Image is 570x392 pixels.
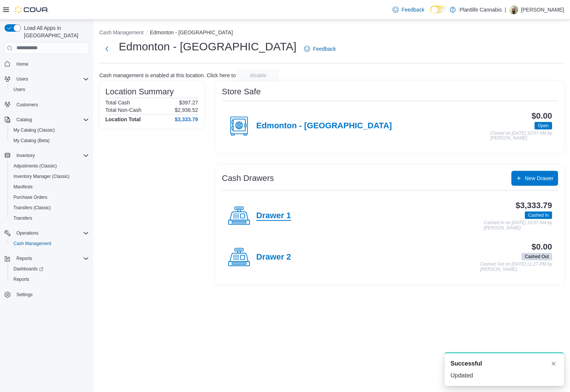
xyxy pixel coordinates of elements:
[13,194,47,200] span: Purchase Orders
[10,203,89,212] span: Transfers (Classic)
[10,264,89,273] span: Dashboards
[525,211,552,219] span: Cashed In
[10,203,54,212] a: Transfers (Classic)
[535,122,552,129] span: Open
[402,6,424,13] span: Feedback
[430,6,446,13] input: Dark Mode
[10,126,89,135] span: My Catalog (Classic)
[16,102,38,108] span: Customers
[7,125,92,135] button: My Catalog (Classic)
[13,151,89,160] span: Inventory
[4,56,89,320] nav: Complex example
[505,5,506,14] p: |
[7,135,92,146] button: My Catalog (Beta)
[532,242,552,251] h3: $0.00
[13,276,29,282] span: Reports
[10,85,28,94] a: Users
[10,239,89,248] span: Cash Management
[1,99,92,110] button: Customers
[105,87,174,96] h3: Location Summary
[528,212,549,219] span: Cashed In
[105,116,141,122] h4: Location Total
[7,213,92,223] button: Transfers
[175,116,198,122] h4: $3,333.79
[525,253,549,260] span: Cashed Out
[13,115,89,124] span: Catalog
[222,87,261,96] h3: Store Safe
[13,229,89,238] span: Operations
[150,29,233,35] button: Edmonton - [GEOGRAPHIC_DATA]
[13,59,89,69] span: Home
[21,24,89,39] span: Load All Apps in [GEOGRAPHIC_DATA]
[13,151,38,160] button: Inventory
[99,29,143,35] button: Cash Management
[525,175,554,182] span: New Drawer
[10,182,35,191] a: Manifests
[16,61,28,67] span: Home
[13,254,89,263] span: Reports
[390,2,427,17] a: Feedback
[10,136,89,145] span: My Catalog (Beta)
[10,193,89,202] span: Purchase Orders
[256,121,392,131] h4: Edmonton - [GEOGRAPHIC_DATA]
[511,171,558,186] button: New Drawer
[10,161,60,170] a: Adjustments (Classic)
[1,74,92,84] button: Users
[7,203,92,213] button: Transfers (Classic)
[175,107,198,113] p: $2,936.52
[301,41,339,56] a: Feedback
[521,5,564,14] p: [PERSON_NAME]
[10,136,53,145] a: My Catalog (Beta)
[10,126,58,135] a: My Catalog (Classic)
[13,138,50,144] span: My Catalog (Beta)
[10,264,46,273] a: Dashboards
[10,182,89,191] span: Manifests
[237,69,279,81] button: disable
[13,241,51,247] span: Cash Management
[105,107,142,113] h6: Total Non-Cash
[7,264,92,274] a: Dashboards
[509,5,518,14] div: Ryan Noftall
[484,220,552,231] p: Cashed In on [DATE] 10:07 AM by [PERSON_NAME]
[119,39,297,54] h1: Edmonton - [GEOGRAPHIC_DATA]
[13,115,35,124] button: Catalog
[256,211,291,221] h4: Drawer 1
[13,229,41,238] button: Operations
[16,76,28,82] span: Users
[10,275,89,284] span: Reports
[7,192,92,203] button: Purchase Orders
[250,72,266,79] span: disable
[532,112,552,120] h3: $0.00
[13,290,35,299] a: Settings
[105,100,130,106] h6: Total Cash
[13,215,32,221] span: Transfers
[13,60,31,69] a: Home
[7,238,92,249] button: Cash Management
[13,100,41,109] a: Customers
[7,171,92,182] button: Inventory Manager (Classic)
[16,292,32,298] span: Settings
[7,182,92,192] button: Manifests
[10,161,89,170] span: Adjustments (Classic)
[450,359,482,368] span: Successful
[10,172,72,181] a: Inventory Manager (Classic)
[549,359,558,368] button: Dismiss toast
[256,253,291,262] h4: Drawer 2
[10,172,89,181] span: Inventory Manager (Classic)
[521,253,552,260] span: Cashed Out
[222,174,274,183] h3: Cash Drawers
[490,131,552,141] p: Closed on [DATE] 10:07 AM by [PERSON_NAME]
[99,41,114,56] button: Next
[13,205,51,211] span: Transfers (Classic)
[450,359,558,368] div: Notification
[13,290,89,299] span: Settings
[16,117,32,123] span: Catalog
[16,255,32,261] span: Reports
[13,100,89,109] span: Customers
[7,274,92,285] button: Reports
[99,72,236,78] p: Cash management is enabled at this location. Click here to
[13,87,25,92] span: Users
[15,6,49,13] img: Cova
[10,275,32,284] a: Reports
[179,100,198,106] p: $397.27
